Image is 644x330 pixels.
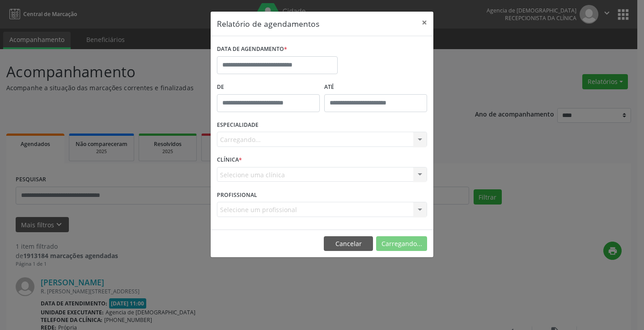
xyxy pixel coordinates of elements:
label: ATÉ [324,80,427,94]
label: De [217,80,320,94]
label: PROFISSIONAL [217,188,257,202]
button: Close [415,12,433,33]
label: DATA DE AGENDAMENTO [217,42,287,56]
button: Carregando... [376,236,427,251]
label: CLÍNICA [217,153,242,167]
label: ESPECIALIDADE [217,118,258,132]
button: Cancelar [324,236,373,251]
h5: Relatório de agendamentos [217,18,319,29]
